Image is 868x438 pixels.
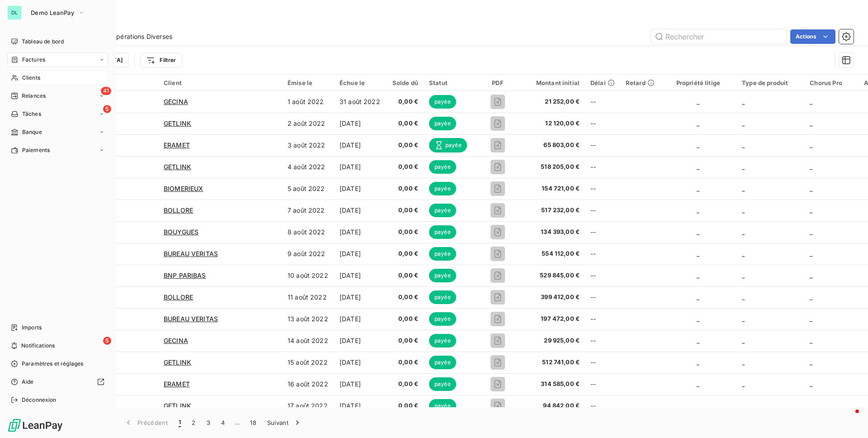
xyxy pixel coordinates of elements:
[742,250,745,257] span: _
[697,250,699,257] span: _
[429,138,467,152] span: payée
[697,315,699,323] span: _
[742,79,799,86] div: Type de produit
[22,110,41,118] span: Tâches
[585,113,620,134] td: --
[810,315,812,323] span: _
[429,312,456,326] span: payée
[742,358,745,366] span: _
[429,182,456,195] span: payée
[837,407,859,429] iframe: Intercom live chat
[429,269,456,282] span: payée
[164,402,191,409] span: GETLINK
[164,315,218,323] span: BUREAU VERITAS
[697,293,699,301] span: _
[392,401,418,410] span: 0,00 €
[111,32,172,41] span: Opérations Diverses
[22,378,34,386] span: Aide
[525,314,580,324] span: 197 472,00 €
[164,185,203,192] span: BIOMERIEUX
[140,53,182,67] button: Filtrer
[282,156,334,178] td: 4 août 2022
[201,413,216,432] button: 3
[334,243,387,265] td: [DATE]
[282,286,334,308] td: 11 août 2022
[230,415,245,430] span: …
[282,352,334,373] td: 15 août 2022
[590,79,615,86] div: Délai
[334,113,387,134] td: [DATE]
[216,413,230,432] button: 4
[392,293,418,302] span: 0,00 €
[742,380,745,388] span: _
[742,119,745,127] span: _
[7,375,108,389] a: Aide
[164,79,277,86] div: Client
[334,221,387,243] td: [DATE]
[585,221,620,243] td: --
[525,271,580,280] span: 529 845,00 €
[429,117,456,130] span: payée
[164,98,188,105] span: GECINA
[429,160,456,174] span: payée
[429,290,456,304] span: payée
[164,380,190,388] span: ERAMET
[31,9,74,16] span: Demo LeanPay
[525,380,580,389] span: 314 585,00 €
[282,113,334,134] td: 2 août 2022
[164,163,191,171] span: GETLINK
[481,79,514,86] div: PDF
[742,98,745,105] span: _
[164,271,206,279] span: BNP PARIBAS
[697,358,699,366] span: _
[22,396,57,404] span: Déconnexion
[288,79,329,86] div: Émise le
[742,293,745,301] span: _
[525,184,580,193] span: 154 721,00 €
[697,337,699,344] span: _
[282,134,334,156] td: 3 août 2022
[742,228,745,236] span: _
[334,330,387,352] td: [DATE]
[103,337,111,345] span: 5
[525,206,580,215] span: 517 232,00 €
[525,336,580,345] span: 29 925,00 €
[810,271,812,279] span: _
[164,358,191,366] span: GETLINK
[22,56,45,64] span: Factures
[7,5,22,20] div: DL
[742,206,745,214] span: _
[790,29,835,44] button: Actions
[334,178,387,200] td: [DATE]
[334,373,387,395] td: [DATE]
[334,395,387,417] td: [DATE]
[334,308,387,330] td: [DATE]
[810,98,812,105] span: _
[245,413,262,432] button: 18
[525,249,580,258] span: 554 112,00 €
[101,87,111,95] span: 41
[585,200,620,221] td: --
[651,29,787,44] input: Rechercher
[22,128,42,136] span: Banque
[429,225,456,239] span: payée
[697,271,699,279] span: _
[340,79,382,86] div: Échue le
[21,342,55,350] span: Notifications
[742,315,745,323] span: _
[429,79,470,86] div: Statut
[282,308,334,330] td: 13 août 2022
[392,97,418,106] span: 0,00 €
[525,79,580,86] div: Montant initial
[810,79,853,86] div: Chorus Pro
[810,337,812,344] span: _
[697,206,699,214] span: _
[585,373,620,395] td: --
[697,380,699,388] span: _
[810,250,812,257] span: _
[585,178,620,200] td: --
[626,79,655,86] div: Retard
[525,119,580,128] span: 12 120,00 €
[282,243,334,265] td: 9 août 2022
[585,243,620,265] td: --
